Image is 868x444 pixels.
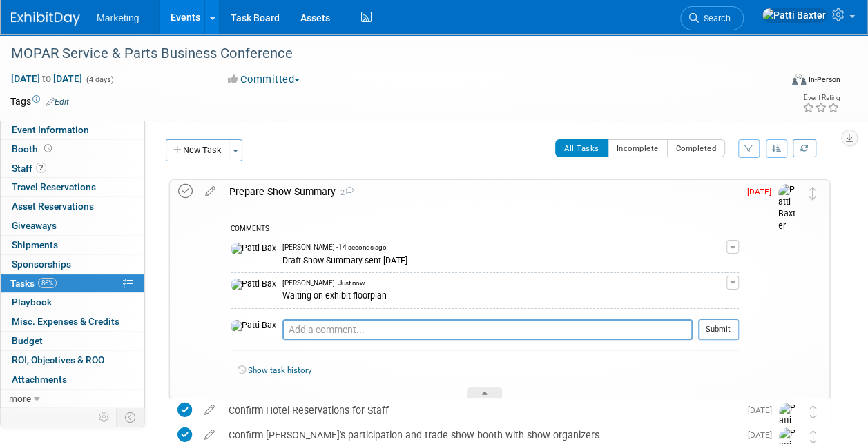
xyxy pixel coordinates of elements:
div: Waiting on exhibit floorplan [282,288,726,301]
button: Submit [698,319,739,340]
span: Search [699,13,731,23]
button: Committed [223,72,305,87]
span: Tasks [10,278,57,289]
a: Staff2 [1,159,144,178]
td: Tags [10,94,69,108]
span: Attachments [12,374,67,385]
span: more [9,393,31,404]
button: Completed [667,139,726,157]
a: Giveaways [1,216,144,235]
td: Toggle Event Tabs [117,408,145,426]
span: [DATE] [DATE] [10,72,83,85]
a: Search [680,6,744,30]
a: Misc. Expenses & Credits [1,312,144,331]
div: COMMENTS [231,223,739,237]
span: (4 days) [85,75,114,84]
span: Giveaways [12,220,57,231]
div: Draft Show Summary sent [DATE] [282,253,726,266]
a: Budget [1,332,144,350]
span: Booth [12,143,55,154]
img: Patti Baxter [231,279,276,291]
span: Asset Reservations [12,201,94,212]
a: Refresh [793,139,816,157]
div: In-Person [808,74,840,85]
i: Move task [810,430,817,443]
img: Patti Baxter [231,243,276,255]
span: 2 [336,188,354,197]
span: [PERSON_NAME] - 14 seconds ago [282,243,387,252]
span: ROI, Objectives & ROO [12,354,104,365]
span: Sponsorships [12,259,71,270]
a: edit [198,185,222,198]
a: ROI, Objectives & ROO [1,351,144,370]
div: MOPAR Service & Parts Business Conference [6,41,769,66]
a: Booth [1,140,144,159]
td: Personalize Event Tab Strip [93,408,117,426]
span: Marketing [97,12,139,23]
span: Booth not reserved yet [41,143,55,154]
img: Patti Baxter [231,320,276,332]
span: Event Information [12,124,89,135]
button: New Task [166,139,229,161]
a: more [1,390,144,408]
a: Show task history [248,365,311,375]
img: Format-Inperson.png [792,74,806,85]
span: [DATE] [747,187,778,196]
i: Move task [810,405,817,418]
div: Event Format [720,72,840,92]
a: Playbook [1,293,144,312]
span: Misc. Expenses & Credits [12,316,119,327]
a: Travel Reservations [1,178,144,196]
span: to [40,73,53,84]
div: Event Rating [802,94,840,101]
a: Event Information [1,121,144,139]
a: Edit [46,97,69,107]
a: Tasks86% [1,274,144,293]
a: Sponsorships [1,255,144,274]
a: edit [197,429,222,441]
a: Attachments [1,370,144,389]
span: 86% [38,278,57,288]
span: Playbook [12,296,52,307]
span: 2 [36,163,46,173]
button: Incomplete [608,139,668,157]
img: Patti Baxter [778,184,799,233]
img: Patti Baxter [762,8,827,23]
a: edit [197,404,222,416]
a: Shipments [1,236,144,254]
div: Prepare Show Summary [222,180,739,203]
span: Shipments [12,239,58,250]
span: Staff [12,163,46,174]
button: All Tasks [555,139,608,157]
span: Budget [12,335,43,346]
span: Travel Reservations [12,181,96,192]
span: [PERSON_NAME] - Just now [282,279,365,288]
img: ExhibitDay [11,12,80,26]
i: Move task [809,187,816,200]
a: Asset Reservations [1,197,144,216]
span: [DATE] [748,405,779,415]
div: Confirm Hotel Reservations for Staff [222,398,740,422]
span: [DATE] [748,430,779,440]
